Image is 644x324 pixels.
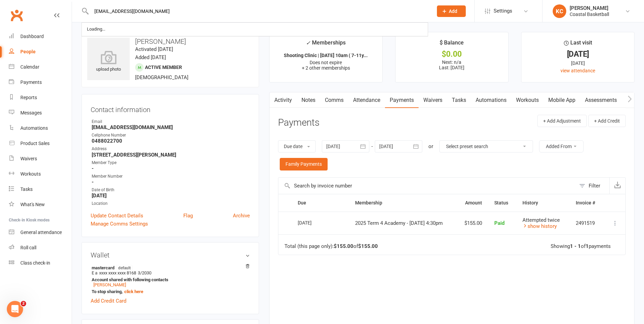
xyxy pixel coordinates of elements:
span: Does not expire [310,60,342,65]
a: What's New [9,197,72,212]
a: Automations [9,121,72,136]
a: Activity [270,92,297,108]
div: Product Sales [20,141,50,146]
time: Added [DATE] [135,54,166,60]
div: Cellphone Number [92,132,250,139]
strong: 0488022700 [92,138,250,144]
th: Amount [456,194,488,212]
a: Reports [9,90,72,105]
button: + Add Credit [588,115,626,127]
a: Manage Comms Settings [91,220,148,228]
div: Filter [589,182,600,190]
a: Payments [9,75,72,90]
div: Location [92,200,250,207]
a: Family Payments [280,158,328,170]
th: Status [488,194,516,212]
div: $0.00 [402,51,502,58]
th: History [516,194,570,212]
iframe: Intercom live chat [7,301,23,317]
div: Dashboard [20,34,44,39]
a: Waivers [9,151,72,166]
strong: $155.00 [358,243,378,249]
span: + 2 other memberships [302,65,350,71]
a: Clubworx [8,7,25,24]
a: Archive [233,212,250,220]
td: 2491519 [570,212,604,235]
strong: Shooting Clinic | [DATE] 10am ( 7-11y... [284,53,368,58]
h3: Contact information [91,103,250,113]
a: Payments [385,92,419,108]
a: Assessments [580,92,622,108]
li: E a [91,264,250,295]
a: Automations [471,92,511,108]
strong: Account shared with following contacts [92,277,246,282]
div: Class check-in [20,260,50,266]
a: Waivers [419,92,447,108]
span: Settings [494,3,512,19]
div: What's New [20,202,45,207]
th: Invoice # [570,194,604,212]
strong: 1 [586,243,589,249]
a: General attendance kiosk mode [9,225,72,240]
a: Notes [297,92,320,108]
a: Workouts [511,92,544,108]
a: click here [124,289,143,294]
strong: [DATE] [92,193,250,199]
a: Tasks [9,182,72,197]
time: Activated [DATE] [135,46,173,52]
a: Workouts [9,166,72,182]
strong: - [92,179,250,185]
button: Due date [278,140,316,152]
button: Add [437,5,466,17]
div: KC [553,4,566,18]
a: Roll call [9,240,72,255]
h3: Payments [278,118,319,128]
h3: [PERSON_NAME] [87,38,253,45]
button: Added From [539,140,584,152]
div: or [428,142,433,150]
a: Tasks [447,92,471,108]
span: Add [449,8,457,14]
a: Product Sales [9,136,72,151]
a: view attendance [560,68,595,73]
a: Flag [183,212,193,220]
a: [PERSON_NAME] [93,282,126,287]
a: Update Contact Details [91,212,143,220]
i: ✓ [306,40,310,46]
a: Comms [320,92,348,108]
strong: $155.00 [334,243,353,249]
a: Add Credit Card [91,297,126,305]
th: Membership [349,194,456,212]
div: Automations [20,125,48,131]
span: default [116,265,133,270]
a: People [9,44,72,59]
span: xxxx xxxx xxxx 8168 [99,270,136,275]
strong: To stop sharing, [92,289,246,294]
div: Member Type [92,160,250,166]
th: Due [292,194,349,212]
span: Attempted twice [522,217,560,223]
div: Date of Birth [92,187,250,193]
div: [DATE] [298,217,329,228]
span: Paid [494,220,504,226]
div: Member Number [92,173,250,180]
input: Search... [89,6,428,16]
span: 3/2030 [138,270,151,275]
div: Tasks [20,186,33,192]
strong: - [92,165,250,172]
strong: [STREET_ADDRESS][PERSON_NAME] [92,152,250,158]
td: $155.00 [456,212,488,235]
div: [PERSON_NAME] [570,5,609,11]
div: Reports [20,95,37,100]
div: Payments [20,79,42,85]
a: Mobile App [544,92,580,108]
div: Address [92,146,250,152]
div: Coastal Basketball [570,11,609,17]
span: [DEMOGRAPHIC_DATA] [135,74,188,80]
div: Roll call [20,245,36,250]
a: Messages [9,105,72,121]
div: upload photo [87,51,130,73]
div: [DATE] [528,51,628,58]
span: 2 [21,301,26,306]
div: Last visit [564,38,592,51]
